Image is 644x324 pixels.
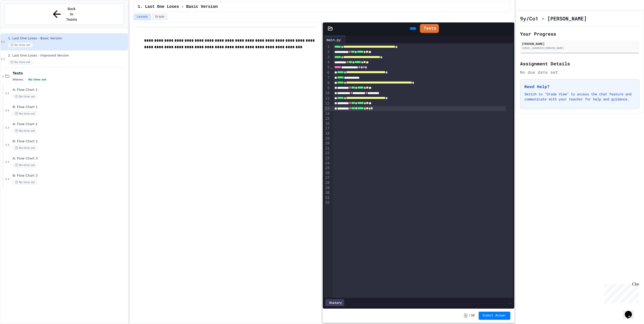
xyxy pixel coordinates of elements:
[8,53,127,58] span: 2. Last One Loses - Improved Version
[324,166,330,171] div: 25
[324,121,330,126] div: 16
[325,299,344,306] div: History
[324,141,330,146] div: 20
[13,180,37,185] span: No time set
[66,6,77,22] span: Back to Teams
[324,49,330,55] div: 2
[324,171,330,176] div: 26
[520,30,639,37] h2: Your Progress
[324,80,330,86] div: 8
[324,37,343,42] div: main.py
[324,151,330,156] div: 22
[324,96,330,101] div: 11
[324,106,330,111] div: 13
[324,175,330,180] div: 27
[324,101,330,106] div: 12
[13,174,127,178] span: B: Flow Chart 3
[330,65,333,69] span: Fold line
[13,105,127,109] span: B: Flow Chart 1
[324,55,330,60] div: 3
[623,304,639,319] iframe: chat widget
[520,60,639,67] h2: Assignment Details
[324,190,330,195] div: 30
[520,69,639,75] div: No due date set
[13,156,127,161] span: A: Flow Chart 3
[479,312,511,320] button: Submit Answer
[524,92,635,102] p: Switch to "Grade View" to access the chat feature and communicate with your teacher for help and ...
[471,314,474,318] span: 10
[324,65,330,70] div: 5
[324,131,330,136] div: 18
[469,314,470,318] span: /
[324,91,330,96] div: 10
[13,146,37,150] span: No time set
[324,70,330,75] div: 6
[2,2,35,32] div: Chat with us now!Close
[13,122,127,126] span: A: Flow Chart 2
[324,86,330,91] div: 9
[524,84,635,90] h3: Need Help?
[25,77,26,82] span: •
[133,14,151,20] button: Lesson
[324,44,330,49] div: 1
[522,41,638,46] div: [PERSON_NAME]
[324,111,330,116] div: 14
[324,200,330,205] div: 32
[13,128,37,133] span: No time set
[138,4,218,10] span: 1. Last One Loses - Basic Version
[324,36,346,43] div: main.py
[324,60,330,65] div: 4
[8,36,127,41] span: 1. Last One Loses - Basic Version
[520,15,587,22] h1: 9y/Co1 - [PERSON_NAME]
[13,111,37,116] span: No time set
[522,46,638,50] div: [EMAIL_ADDRESS][DOMAIN_NAME]
[5,4,124,25] button: Back to Teams
[324,195,330,200] div: 31
[13,88,127,92] span: A: Flow Chart 1
[324,116,330,121] div: 15
[13,78,23,81] span: 6 items
[324,161,330,166] div: 24
[464,313,468,318] span: -
[152,14,168,20] button: Grade
[324,146,330,151] div: 21
[420,24,439,33] a: Tests
[324,136,330,141] div: 19
[602,282,639,303] iframe: chat widget
[483,314,506,318] span: Submit Answer
[8,60,33,65] span: No time set
[8,43,33,47] span: No time set
[28,78,46,81] span: No time set
[324,180,330,185] div: 28
[13,139,127,144] span: B: Flow Chart 2
[324,185,330,191] div: 29
[13,71,127,75] span: Tests
[13,163,37,168] span: No time set
[324,126,330,131] div: 17
[324,75,330,80] div: 7
[13,94,37,99] span: No time set
[324,156,330,161] div: 23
